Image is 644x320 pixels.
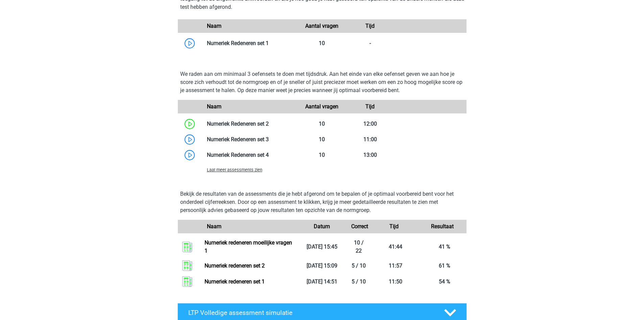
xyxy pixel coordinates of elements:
[207,167,262,172] span: Laat meer assessments zien
[370,222,418,231] div: Tijd
[180,70,464,94] p: We raden aan om minimaal 3 oefensets te doen met tijdsdruk. Aan het einde van elke oefenset geven...
[298,222,346,231] div: Datum
[202,103,298,111] div: Naam
[202,135,298,144] div: Numeriek Redeneren set 3
[346,103,394,111] div: Tijd
[205,262,265,269] a: Numeriek redeneren set 2
[205,239,292,254] a: Numeriek redeneren moeilijke vragen 1
[205,278,265,285] a: Numeriek redeneren set 1
[418,222,466,231] div: Resultaat
[188,309,433,317] h4: LTP Volledige assessment simulatie
[202,222,298,231] div: Naam
[346,22,394,30] div: Tijd
[202,39,298,47] div: Numeriek Redeneren set 1
[202,151,298,159] div: Numeriek Redeneren set 4
[180,190,464,214] p: Bekijk de resultaten van de assessments die je hebt afgerond om te bepalen of je optimaal voorber...
[346,222,370,231] div: Correct
[202,120,298,128] div: Numeriek Redeneren set 2
[298,103,346,111] div: Aantal vragen
[202,22,298,30] div: Naam
[298,22,346,30] div: Aantal vragen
